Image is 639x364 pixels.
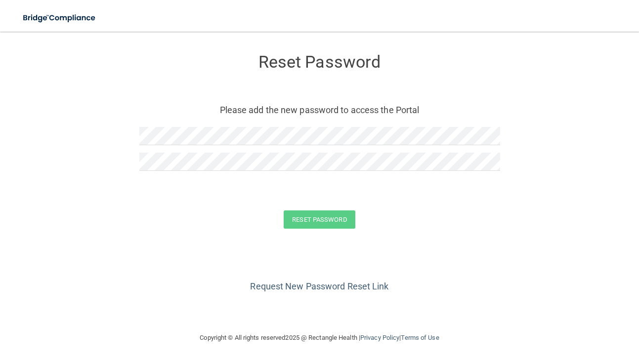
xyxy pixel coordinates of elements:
div: Copyright © All rights reserved 2025 @ Rectangle Health | | [139,322,500,354]
img: bridge_compliance_login_screen.278c3ca4.svg [15,8,105,28]
a: Request New Password Reset Link [250,281,388,291]
button: Reset Password [284,210,355,229]
p: Please add the new password to access the Portal [147,102,493,118]
a: Privacy Policy [360,334,399,341]
h3: Reset Password [139,53,500,71]
a: Terms of Use [401,334,439,341]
